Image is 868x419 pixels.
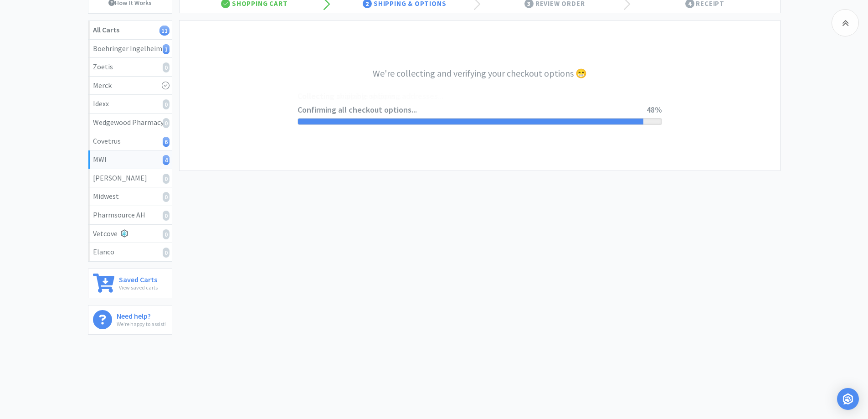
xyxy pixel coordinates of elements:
[163,62,169,72] i: 0
[119,274,158,283] h6: Saved Carts
[647,104,662,115] span: 48%
[88,58,172,77] a: Zoetis0
[88,225,172,243] a: Vetcove0
[93,61,167,73] div: Zoetis
[117,320,166,328] p: We're happy to assist!
[163,248,169,258] i: 0
[163,44,169,54] i: 1
[88,40,172,58] a: Boehringer Ingelheim1
[93,25,119,34] strong: All Carts
[88,114,172,132] a: Wedgewood Pharmacy0
[837,388,859,410] div: Open Intercom Messenger
[163,155,169,165] i: 4
[93,191,167,202] div: Midwest
[298,90,647,103] span: Collecting shipping options...
[88,243,172,261] a: Elanco0
[163,229,169,239] i: 0
[88,169,172,188] a: [PERSON_NAME]0
[163,118,169,128] i: 0
[93,98,167,110] div: Idexx
[163,211,169,221] i: 0
[93,43,167,55] div: Boehringer Ingelheim
[93,135,167,147] div: Covetrus
[163,137,169,147] i: 6
[163,192,169,202] i: 0
[298,66,662,81] h3: We're collecting and verifying your checkout options 😁
[298,103,647,117] span: Confirming all checkout options...
[163,174,169,184] i: 0
[88,21,172,40] a: All Carts11
[93,209,167,221] div: Pharmsource AH
[88,77,172,95] a: Merck
[88,150,172,169] a: MWI4
[93,228,167,240] div: Vetcove
[117,310,166,320] h6: Need help?
[88,95,172,114] a: Idexx0
[88,206,172,225] a: Pharmsource AH0
[93,172,167,184] div: [PERSON_NAME]
[88,269,172,298] a: Saved CartsView saved carts
[119,283,158,292] p: View saved carts
[93,117,167,129] div: Wedgewood Pharmacy
[163,99,169,109] i: 0
[93,154,167,166] div: MWI
[93,80,167,92] div: Merck
[93,246,167,258] div: Elanco
[88,132,172,151] a: Covetrus6
[88,187,172,206] a: Midwest0
[159,26,169,36] i: 11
